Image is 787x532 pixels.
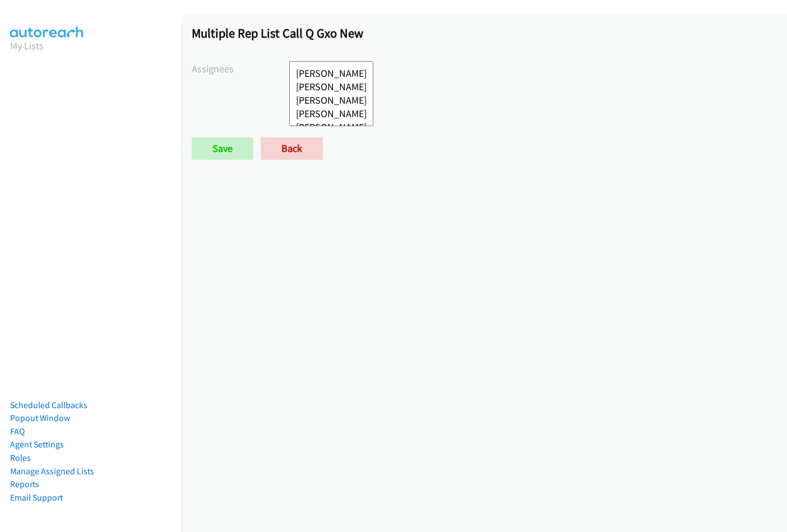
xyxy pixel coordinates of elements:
option: [PERSON_NAME] [295,107,368,121]
input: Save [192,137,253,160]
a: Back [261,137,323,160]
option: [PERSON_NAME] [295,121,368,134]
option: [PERSON_NAME] [295,67,368,80]
a: Scheduled Callbacks [10,400,87,410]
option: [PERSON_NAME] [295,80,368,94]
a: Popout Window [10,413,70,423]
label: Assignees [192,61,289,76]
a: Reports [10,479,39,489]
a: Agent Settings [10,439,64,450]
a: Email Support [10,492,63,503]
a: Manage Assigned Lists [10,466,94,477]
a: My Lists [10,39,44,52]
h1: Multiple Rep List Call Q Gxo New [192,25,777,41]
a: Roles [10,452,31,463]
option: [PERSON_NAME] [295,94,368,107]
a: FAQ [10,426,25,437]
